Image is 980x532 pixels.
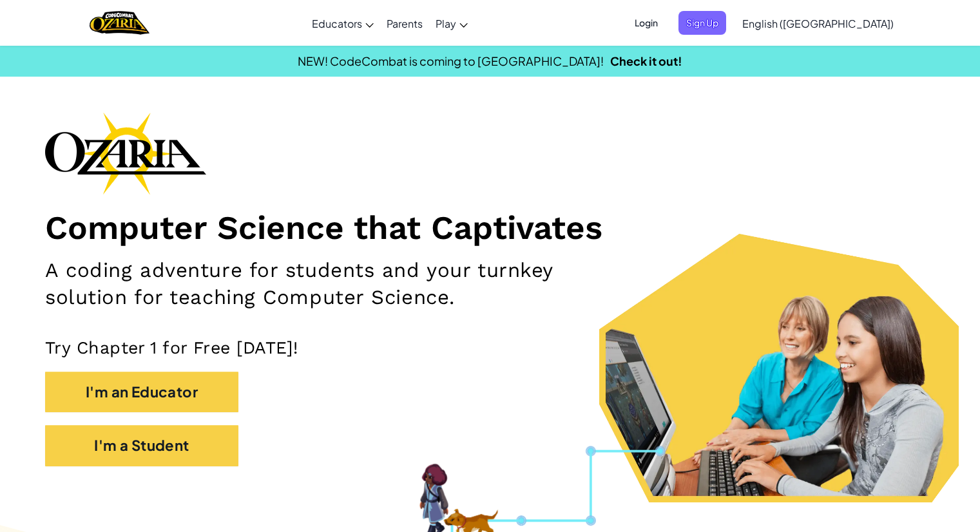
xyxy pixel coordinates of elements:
img: Home [90,10,149,36]
span: NEW! CodeCombat is coming to [GEOGRAPHIC_DATA]! [298,53,604,68]
button: Sign Up [678,11,726,35]
button: Login [627,11,666,35]
button: I'm a Student [45,425,238,466]
h2: A coding adventure for students and your turnkey solution for teaching Computer Science. [45,257,641,312]
span: English ([GEOGRAPHIC_DATA]) [742,17,894,30]
img: Ozaria branding logo [45,112,206,195]
a: Check it out! [610,53,682,68]
span: Educators [312,17,362,30]
h1: Computer Science that Captivates [45,207,935,247]
a: Parents [380,6,429,41]
a: English ([GEOGRAPHIC_DATA]) [736,6,900,41]
p: Try Chapter 1 for Free [DATE]! [45,337,935,358]
button: I'm an Educator [45,372,238,412]
a: Educators [305,6,380,41]
a: Ozaria by CodeCombat logo [90,10,149,36]
a: Play [429,6,474,41]
span: Play [436,17,456,30]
